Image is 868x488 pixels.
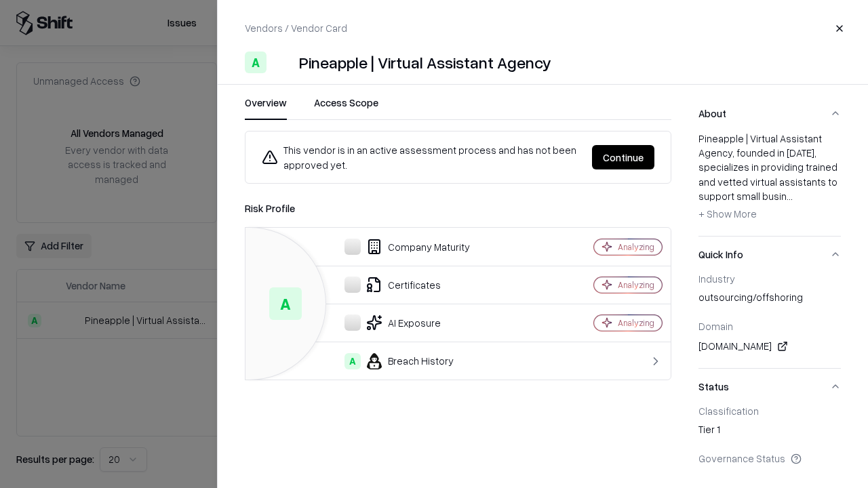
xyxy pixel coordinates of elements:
div: Classification [698,405,841,417]
button: About [698,96,841,131]
div: AI Exposure [256,314,547,331]
p: Vendors / Vendor Card [245,21,347,35]
div: Governance Status [698,452,841,464]
button: Continue [592,145,654,169]
div: A [269,287,302,320]
div: This vendor is in an active assessment process and has not been approved yet. [262,142,581,172]
div: Analyzing [618,279,654,291]
div: [DOMAIN_NAME] [698,338,841,354]
span: ... [787,190,793,202]
div: Company Maturity [256,239,547,255]
div: Analyzing [618,317,654,329]
div: Quick Info [698,272,841,368]
button: Quick Info [698,237,841,272]
div: Industry [698,272,841,285]
div: Domain [698,320,841,332]
button: Status [698,369,841,405]
button: Overview [245,96,287,120]
div: A [245,52,267,73]
button: Access Scope [314,96,378,120]
div: Pineapple | Virtual Assistant Agency [299,52,551,73]
div: Tier 1 [698,422,841,441]
div: Analyzing [618,241,654,253]
img: Pineapple | Virtual Assistant Agency [272,52,294,73]
div: About [698,131,841,236]
div: Breach History [256,353,547,369]
div: Certificates [256,277,547,293]
div: A [344,353,361,369]
div: Risk Profile [245,200,671,216]
span: + Show More [698,207,757,220]
div: Pineapple | Virtual Assistant Agency, founded in [DATE], specializes in providing trained and vet... [698,131,841,225]
button: + Show More [698,203,757,225]
div: outsourcing/offshoring [698,290,841,309]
